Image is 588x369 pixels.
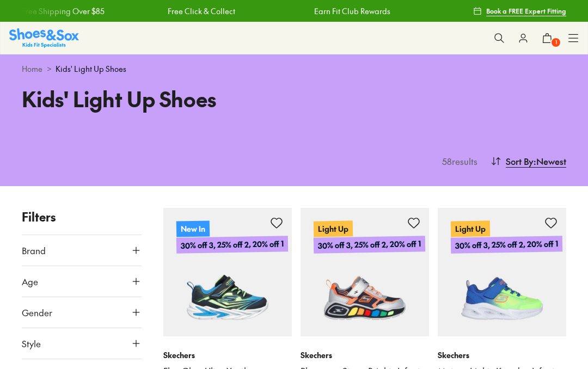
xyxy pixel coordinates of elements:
span: Sort By [506,155,534,168]
p: Skechers [438,349,566,361]
p: Filters [22,208,142,226]
p: Light Up [451,220,490,237]
h1: Kids' Light Up Shoes [22,83,281,114]
a: Home [22,63,42,75]
a: Book a FREE Expert Fitting [473,1,566,21]
span: Brand [22,244,46,257]
p: Skechers [301,349,429,361]
p: 58 results [438,155,477,168]
span: Age [22,275,38,288]
button: Style [22,328,142,359]
button: Gender [22,297,142,328]
p: 30% off 3, 25% off 2, 20% off 1 [314,236,425,254]
span: 1 [550,37,561,48]
span: Gender [22,306,52,319]
a: Free Shipping Over $85 [22,5,105,17]
a: Earn Fit Club Rewards [314,5,390,17]
p: Skechers [163,349,292,361]
span: Style [22,337,41,350]
button: 1 [535,26,559,50]
button: Sort By:Newest [491,149,566,173]
p: Light Up [314,220,353,237]
p: New In [176,220,210,237]
img: SNS_Logo_Responsive.svg [9,28,79,47]
span: Book a FREE Expert Fitting [486,6,566,16]
span: : Newest [534,155,566,168]
p: 30% off 3, 25% off 2, 20% off 1 [176,236,288,254]
a: Free Click & Collect [168,5,235,17]
p: 30% off 3, 25% off 2, 20% off 1 [451,236,562,254]
a: New In30% off 3, 25% off 2, 20% off 1 [163,208,292,336]
a: Shoes & Sox [9,28,79,47]
span: Kids' Light Up Shoes [56,63,126,75]
button: Age [22,266,142,297]
button: Brand [22,235,142,266]
a: Light Up30% off 3, 25% off 2, 20% off 1 [301,208,429,336]
a: Light Up30% off 3, 25% off 2, 20% off 1 [438,208,566,336]
div: > [22,63,566,75]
